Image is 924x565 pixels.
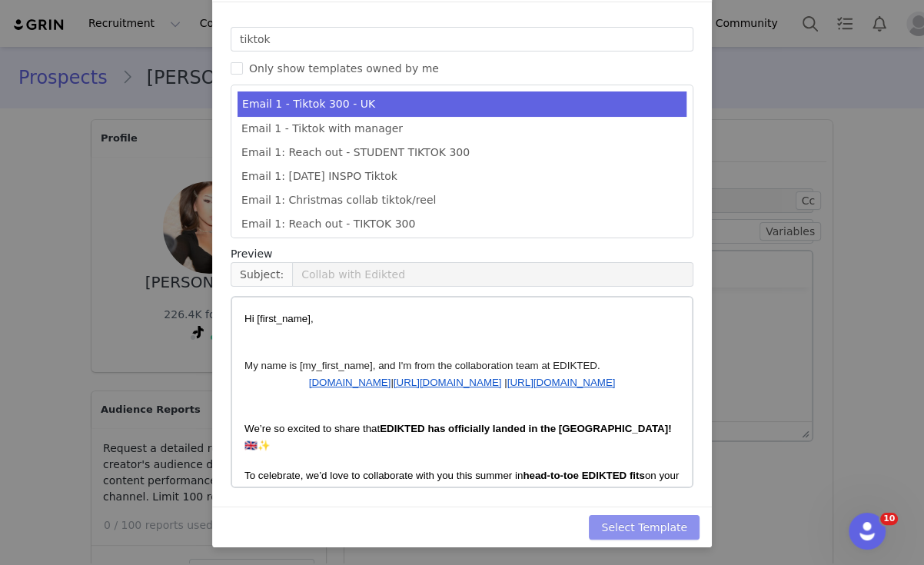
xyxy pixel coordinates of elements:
li: Email 1: Reach out - STUDENT TIKTOK 300 [238,141,686,165]
span: My name is [my_first_name], and I'm from the collaboration team at EDIKTED. [12,62,368,74]
iframe: Intercom live chat [849,513,886,550]
li: Email 1 - Tiktok 300 - UK [238,91,686,117]
li: Email 1 - Tiktok with manager [238,117,686,141]
span: Subject: [231,262,292,287]
strong: EDIKTED has officially landed in the [GEOGRAPHIC_DATA]! [148,125,439,137]
li: Email 1: [DATE] INSPO Tiktok [238,165,686,188]
span: We’re so excited to share that 🇬🇧✨ [12,125,439,154]
strong: head-to-toe EDIKTED fits [291,172,412,184]
span: [URL][DOMAIN_NAME] [275,79,384,91]
span: | [272,79,274,91]
button: Select Template [589,515,700,540]
span: Hi [first_name], [12,15,81,27]
span: To celebrate, we’d love to collaborate with you this summer in on your Tiktok account. [12,172,447,201]
a: [DOMAIN_NAME] [77,79,159,91]
span: Preview [231,246,273,262]
li: Email 3 (NEW): Discount code + reminder of posting requirements TIKTOK [238,236,686,260]
input: Search templates ... [231,27,693,52]
a: [URL][DOMAIN_NAME] [161,79,270,91]
li: Email 1: Reach out - TIKTOK 300 [238,212,686,236]
span: Only show templates owned by me [243,62,445,75]
iframe: Rich Text Area [232,297,692,487]
body: Rich Text Area. Press ALT-0 for help. [12,12,434,29]
span: 10 [880,513,898,525]
li: Email 1: Christmas collab tiktok/reel [238,188,686,212]
span: | [158,79,161,91]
